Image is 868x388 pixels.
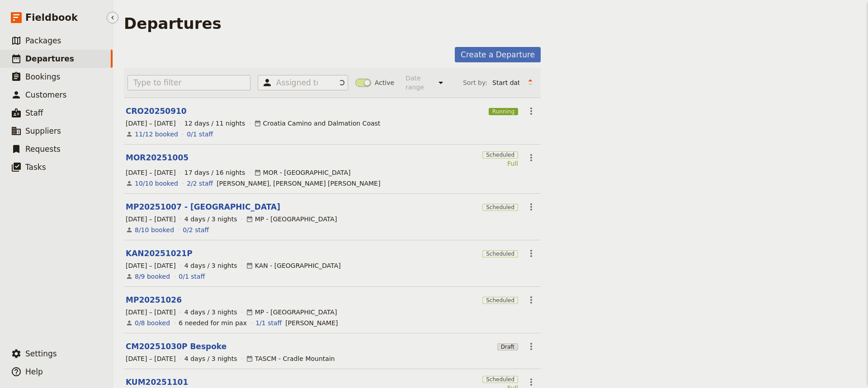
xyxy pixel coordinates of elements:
span: Bookings [25,72,60,81]
a: KAN20251021P [126,248,193,259]
button: Actions [524,339,539,354]
span: [DATE] – [DATE] [126,215,176,224]
span: 17 days / 16 nights [184,168,245,177]
span: Scheduled [482,376,518,383]
button: Hide menu [107,12,118,23]
a: View the bookings for this departure [135,318,170,327]
button: Actions [524,246,539,261]
a: 2/2 staff [187,179,213,188]
div: MOR - [GEOGRAPHIC_DATA] [254,168,351,177]
span: Melinda Russell [285,318,338,327]
a: MP20251026 [126,295,182,305]
span: Departures [25,54,74,63]
span: 4 days / 3 nights [184,261,237,270]
div: KAN - [GEOGRAPHIC_DATA] [246,261,341,270]
a: MP20251007 - [GEOGRAPHIC_DATA] [126,201,280,212]
span: Customers [25,90,66,99]
span: 4 days / 3 nights [184,354,237,363]
span: Fieldbook [25,11,78,24]
span: Help [25,367,43,376]
button: Actions [524,150,539,165]
span: Scheduled [482,297,518,304]
a: View the bookings for this departure [135,130,178,139]
span: Settings [25,349,57,358]
a: CRO20250910 [126,106,187,117]
div: MP - [GEOGRAPHIC_DATA] [246,215,337,224]
a: View the bookings for this departure [135,179,178,188]
div: Croatia Camino and Dalmation Coast [254,119,381,128]
span: Tasks [25,163,46,172]
div: MP - [GEOGRAPHIC_DATA] [246,308,337,317]
span: Active [375,78,394,87]
span: [DATE] – [DATE] [126,168,176,177]
a: MOR20251005 [126,152,189,163]
div: 6 needed for min pax [179,318,247,327]
a: View the bookings for this departure [135,225,174,234]
span: Scheduled [482,151,518,159]
a: 1/1 staff [255,318,282,327]
div: TASCM - Cradle Mountain [246,354,335,363]
div: Full [482,159,518,168]
span: [DATE] – [DATE] [126,261,176,270]
a: 0/2 staff [183,225,209,234]
span: Requests [25,145,61,154]
button: Actions [524,199,539,215]
span: [DATE] – [DATE] [126,354,176,363]
span: Sort by: [463,78,487,87]
a: View the bookings for this departure [135,272,170,281]
span: Heather McNeice, Frith Hudson Graham [217,179,380,188]
a: 0/1 staff [179,272,205,281]
button: Actions [524,292,539,308]
button: Actions [524,103,539,119]
a: KUM20251101 [126,377,188,388]
a: CM20251030P Bespoke [126,341,226,352]
select: Sort by: [488,76,524,89]
span: 4 days / 3 nights [184,308,237,317]
span: Draft [497,343,518,351]
input: Assigned to [276,77,318,88]
span: 4 days / 3 nights [184,215,237,224]
span: Running [489,108,518,115]
span: Scheduled [482,250,518,257]
span: 12 days / 11 nights [184,119,245,128]
span: Suppliers [25,126,61,136]
h1: Departures [124,14,222,33]
button: Change sort direction [524,76,537,89]
a: Create a Departure [455,47,541,62]
span: Scheduled [482,204,518,211]
a: 0/1 staff [187,130,213,139]
span: Staff [25,108,43,117]
span: [DATE] – [DATE] [126,308,176,317]
input: Type to filter [127,75,250,90]
span: Packages [25,36,61,45]
span: [DATE] – [DATE] [126,119,176,128]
